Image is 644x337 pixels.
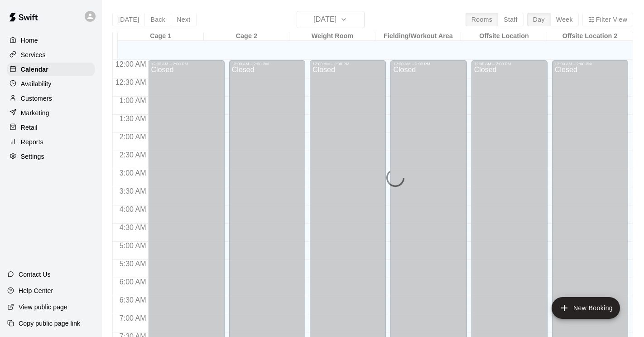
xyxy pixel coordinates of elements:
[19,319,80,328] p: Copy public page link
[21,65,48,74] p: Calendar
[7,34,95,47] a: Home
[547,32,633,41] div: Offsite Location 2
[117,205,149,213] span: 4:00 AM
[393,62,464,66] div: 12:00 AM – 2:00 PM
[474,62,545,66] div: 12:00 AM – 2:00 PM
[232,62,303,66] div: 12:00 AM – 2:00 PM
[7,106,95,120] a: Marketing
[204,32,290,41] div: Cage 2
[117,278,149,286] span: 6:00 AM
[117,151,149,159] span: 2:30 AM
[375,32,461,41] div: Fielding/Workout Area
[19,270,51,279] p: Contact Us
[312,62,383,66] div: 12:00 AM – 2:00 PM
[7,121,95,134] a: Retail
[117,224,149,231] span: 4:30 AM
[117,115,149,122] span: 1:30 AM
[7,135,95,149] a: Reports
[117,260,149,268] span: 5:30 AM
[289,32,375,41] div: Weight Room
[7,77,95,91] a: Availability
[461,32,547,41] div: Offsite Location
[7,48,95,62] a: Services
[7,150,95,163] a: Settings
[117,314,149,322] span: 7:00 AM
[19,286,53,295] p: Help Center
[21,123,38,132] p: Retail
[21,50,46,59] p: Services
[151,62,221,66] div: 12:00 AM – 2:00 PM
[21,137,43,147] p: Reports
[21,79,52,88] p: Availability
[19,303,67,312] p: View public page
[7,63,95,76] a: Calendar
[117,242,149,249] span: 5:00 AM
[21,108,49,117] p: Marketing
[117,187,149,195] span: 3:30 AM
[117,296,149,304] span: 6:30 AM
[118,32,204,41] div: Cage 1
[21,152,44,161] p: Settings
[21,94,52,103] p: Customers
[555,62,625,66] div: 12:00 AM – 2:00 PM
[117,133,149,141] span: 2:00 AM
[7,92,95,105] a: Customers
[21,36,38,45] p: Home
[117,169,149,177] span: 3:00 AM
[117,97,149,104] span: 1:00 AM
[113,60,149,68] span: 12:00 AM
[552,297,620,319] button: add
[113,78,149,86] span: 12:30 AM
